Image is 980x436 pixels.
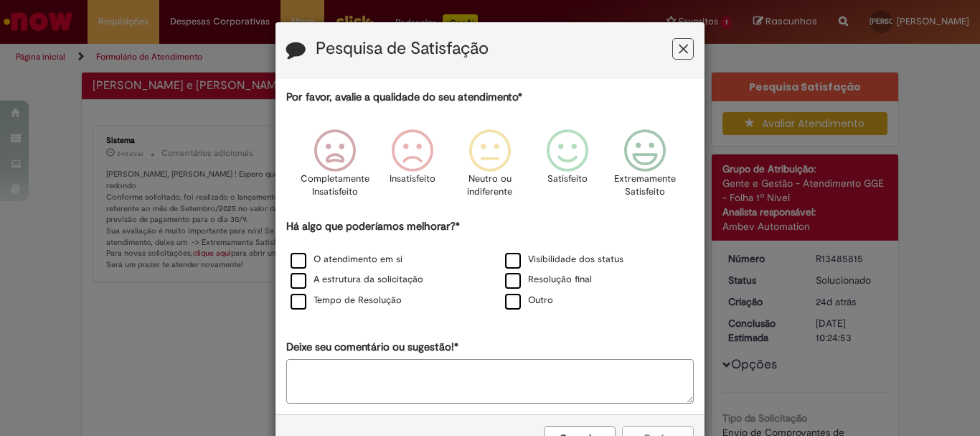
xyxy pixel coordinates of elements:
label: Deixe seu comentário ou sugestão!* [286,340,458,355]
div: Neutro ou indiferente [453,119,527,217]
div: Insatisfeito [376,119,449,217]
div: Extremamente Satisfeito [608,119,682,217]
div: Há algo que poderíamos melhorar?* [286,219,694,312]
label: A estrutura da solicitação [291,273,423,287]
label: O atendimento em si [291,253,402,266]
p: Completamente Insatisfeito [301,172,369,199]
p: Extremamente Satisfeito [614,172,676,199]
label: Tempo de Resolução [291,294,402,307]
div: Completamente Insatisfeito [298,119,371,217]
label: Por favor, avalie a qualidade do seu atendimento* [286,90,522,105]
p: Neutro ou indiferente [464,172,516,199]
label: Resolução final [505,273,592,287]
label: Outro [505,294,553,307]
p: Insatisfeito [390,172,435,186]
p: Satisfeito [547,172,588,186]
div: Satisfeito [531,119,604,217]
label: Visibilidade dos status [505,253,623,266]
label: Pesquisa de Satisfação [316,40,489,58]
